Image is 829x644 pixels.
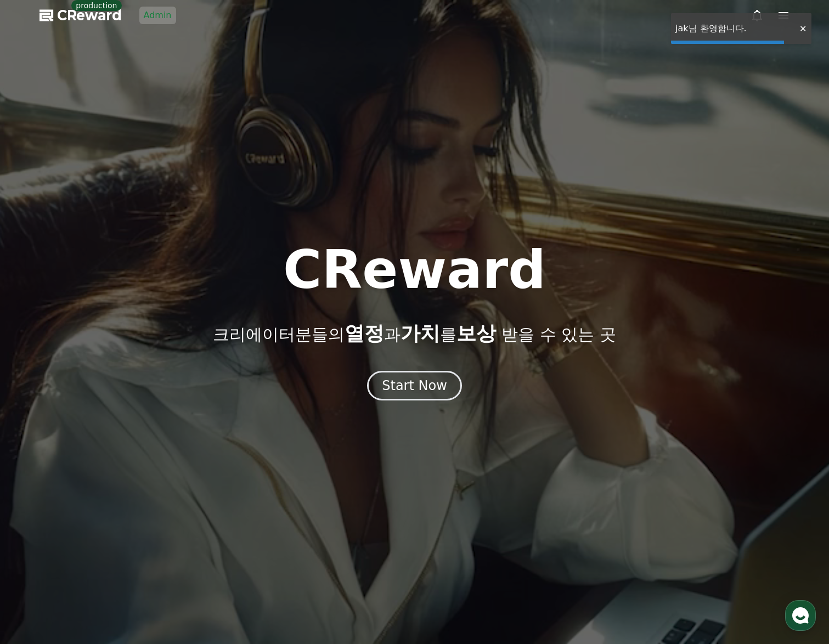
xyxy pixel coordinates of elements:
span: 가치 [401,322,440,344]
p: 크리에이터분들의 과 를 받을 수 있는 곳 [213,323,616,344]
a: Admin [139,7,176,24]
div: Start Now [382,377,447,394]
h1: CReward [283,244,546,296]
a: Start Now [367,382,462,392]
button: Start Now [367,371,462,400]
span: CReward [57,7,122,24]
span: 열정 [345,322,384,344]
a: CReward [40,7,122,24]
span: 보상 [456,322,496,344]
